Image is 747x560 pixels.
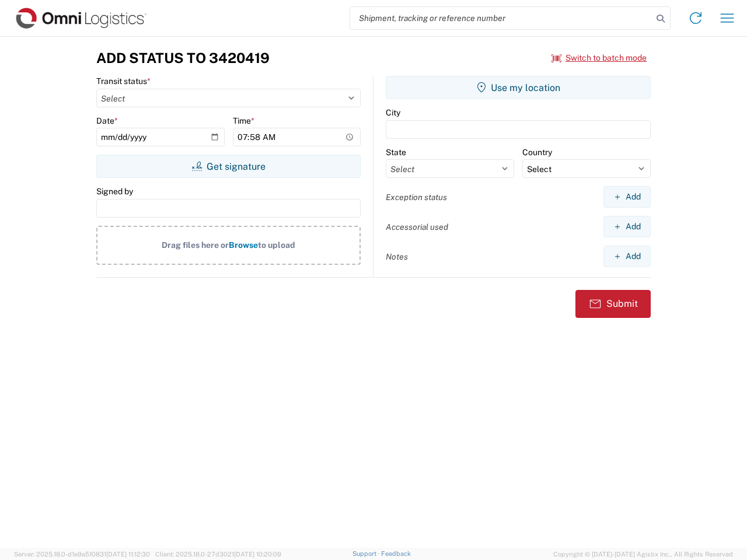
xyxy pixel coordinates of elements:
[155,551,281,558] span: Client: 2025.18.0-27d3021
[258,240,295,250] span: to upload
[96,116,118,126] label: Date
[96,50,270,66] h3: Add Status to 3420419
[96,76,151,86] label: Transit status
[96,155,361,178] button: Get signature
[96,186,133,197] label: Signed by
[381,550,411,557] a: Feedback
[162,240,229,250] span: Drag files here or
[229,240,258,250] span: Browse
[551,48,647,68] button: Switch to batch mode
[603,246,651,267] button: Add
[14,551,150,558] span: Server: 2025.18.0-d1e9a510831
[350,7,652,29] input: Shipment, tracking or reference number
[575,290,651,318] button: Submit
[603,186,651,208] button: Add
[386,251,408,262] label: Notes
[386,222,448,232] label: Accessorial used
[553,549,733,559] span: Copyright © [DATE]-[DATE] Agistix Inc., All Rights Reserved
[386,147,406,157] label: State
[352,550,382,557] a: Support
[386,76,651,99] button: Use my location
[233,116,254,126] label: Time
[234,551,281,558] span: [DATE] 10:20:09
[386,107,400,118] label: City
[106,551,150,558] span: [DATE] 11:12:30
[603,216,651,237] button: Add
[386,192,447,202] label: Exception status
[522,147,552,157] label: Country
